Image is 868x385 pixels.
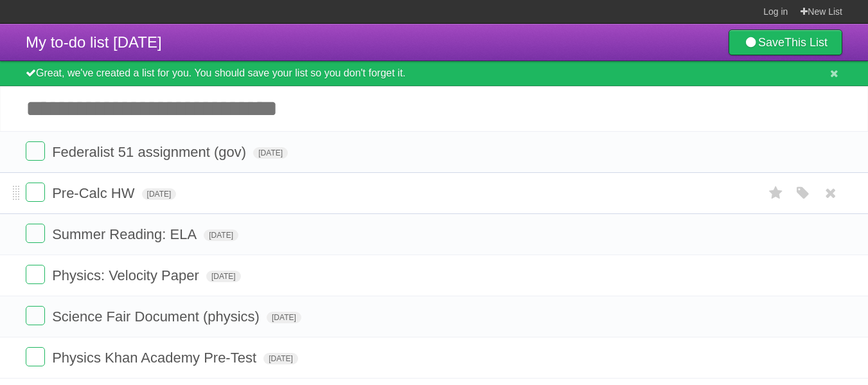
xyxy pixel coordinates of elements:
label: Done [26,347,45,366]
span: Science Fair Document (physics) [52,309,263,325]
span: [DATE] [142,188,177,200]
span: Federalist 51 assignment (gov) [52,144,249,160]
span: [DATE] [253,147,288,159]
label: Star task [764,183,788,204]
label: Done [26,141,45,161]
label: Done [26,265,45,284]
label: Done [26,183,45,202]
span: [DATE] [267,312,301,323]
label: Done [26,224,45,243]
span: Physics: Velocity Paper [52,267,202,283]
span: Summer Reading: ELA [52,226,200,242]
b: This List [784,36,828,49]
span: Pre-Calc HW [52,185,137,201]
span: [DATE] [263,353,298,364]
span: [DATE] [206,271,241,282]
a: SaveThis List [729,30,842,55]
label: Done [26,306,45,325]
span: [DATE] [204,229,238,241]
span: Physics Khan Academy Pre-Test [52,350,260,366]
span: My to-do list [DATE] [26,33,162,51]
